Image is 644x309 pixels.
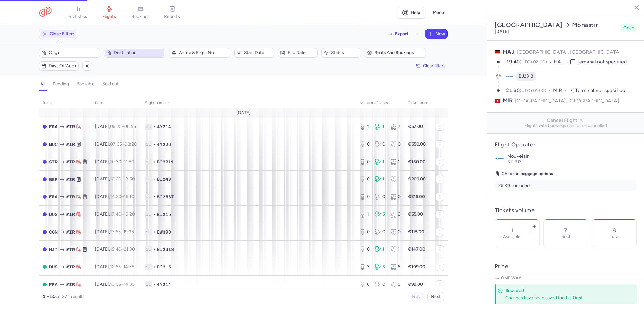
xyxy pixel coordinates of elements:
[124,282,135,287] time: 14:35
[156,6,188,19] a: reports
[375,281,385,288] div: 0
[110,159,121,164] time: 10:30
[125,6,156,19] a: bookings
[495,275,637,281] p: One way
[124,194,134,199] time: 16:10
[49,141,58,148] span: Franz Josef Strauss, Munich, Germany
[43,195,47,199] span: CLOSED
[425,29,447,39] button: New
[50,31,75,36] span: Close Filters
[145,176,152,182] span: 1L
[495,263,637,270] h4: Price
[49,63,76,69] span: Days of week
[110,246,121,252] time: 19:40
[110,212,135,217] span: –
[49,123,58,130] span: Frankfurt International Airport, Frankfurt am Main, Germany
[66,158,75,165] span: Habib Bourguiba, Monastir, Tunisia
[145,211,152,218] span: 1L
[507,159,522,164] span: BJ2313
[153,264,156,270] span: •
[40,81,45,87] h4: all
[375,50,424,55] span: Seats and bookings
[66,246,75,253] span: Habib Bourguiba, Monastir, Tunisia
[95,212,135,217] span: [DATE],
[124,159,134,164] time: 11:50
[553,87,569,94] span: MIR
[157,264,171,270] span: BJ215
[359,141,370,147] div: 0
[359,194,370,200] div: 0
[66,281,75,288] span: MIR
[570,59,575,64] span: T
[408,264,425,269] strong: €109.00
[564,227,567,234] p: 7
[495,141,637,148] h4: Flight Operator
[234,48,274,58] button: Start date
[157,246,174,252] span: BJ2313
[157,281,171,288] span: 4Y214
[408,246,425,252] strong: €147.00
[157,211,171,218] span: BJ215
[56,294,85,299] span: on 274 results
[408,176,426,182] strong: €209.00
[110,124,136,129] span: –
[49,281,58,288] span: FRA
[124,176,135,182] time: 13:50
[623,25,634,31] span: Open
[110,194,121,199] time: 14:30
[613,227,616,234] p: 8
[110,282,135,287] span: –
[411,10,420,15] span: Help
[436,31,445,36] span: New
[153,176,156,182] span: •
[145,141,152,147] span: 1L
[43,177,47,181] span: CLOSED
[495,21,618,29] h2: [GEOGRAPHIC_DATA] Monastir
[390,124,401,130] div: 2
[507,153,637,159] p: Nouvelair
[519,73,533,80] span: BJ2313
[110,212,121,217] time: 17:40
[95,264,134,269] span: [DATE],
[505,288,623,294] h4: Success!
[390,281,401,288] div: 6
[495,170,637,178] h5: Checked baggage options
[492,118,639,123] span: Cancel Flight
[179,50,228,55] span: Airline & Flight No.
[145,281,152,288] span: 1L
[375,211,385,218] div: 5
[321,48,361,58] button: Status
[408,292,425,301] button: Prev.
[43,265,47,269] span: OPEN
[49,158,58,165] span: Stuttgart Echterdingen, Stuttgart, Germany
[110,141,137,147] span: –
[95,246,135,252] span: [DATE],
[408,229,424,235] strong: €115.00
[390,211,401,218] div: 6
[110,176,135,182] span: –
[43,160,47,164] span: CLOSED
[153,194,156,200] span: •
[244,50,272,55] span: Start date
[157,124,171,130] span: 4Y214
[43,212,47,216] span: CLOSED
[359,176,370,182] div: 0
[53,81,69,87] h4: pending
[95,124,136,129] span: [DATE],
[561,234,570,239] p: Sold
[141,98,356,108] th: Flight number
[43,230,47,234] span: CLOSED
[123,264,134,269] time: 14:35
[157,141,171,147] span: 4Y226
[145,159,152,165] span: 1L
[66,211,75,218] span: Habib Bourguiba, Monastir, Tunisia
[397,7,425,19] a: Help
[554,58,570,66] span: HAJ
[39,29,77,39] button: Close Filters
[495,153,505,163] img: Nouvelair logo
[153,246,156,252] span: •
[49,246,58,253] span: Hanover Airport, Hanover, Germany
[359,264,370,270] div: 3
[408,194,425,199] strong: €215.00
[66,141,75,148] span: Habib Bourguiba, Monastir, Tunisia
